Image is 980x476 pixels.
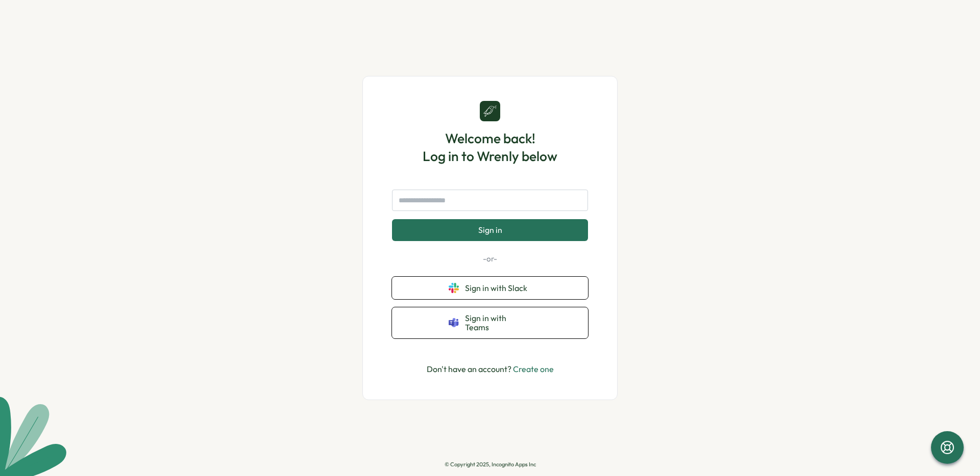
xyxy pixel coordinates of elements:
[392,277,588,299] button: Sign in with Slack
[465,283,531,293] span: Sign in with Slack
[513,364,554,374] a: Create one
[478,225,502,234] span: Sign in
[465,313,531,332] span: Sign in with Teams
[392,253,588,265] p: -or-
[392,219,588,241] button: Sign in
[392,307,588,338] button: Sign in with Teams
[423,129,557,165] h1: Welcome back! Log in to Wrenly below
[445,461,536,468] p: © Copyright 2025, Incognito Apps Inc
[427,363,554,376] p: Don't have an account?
